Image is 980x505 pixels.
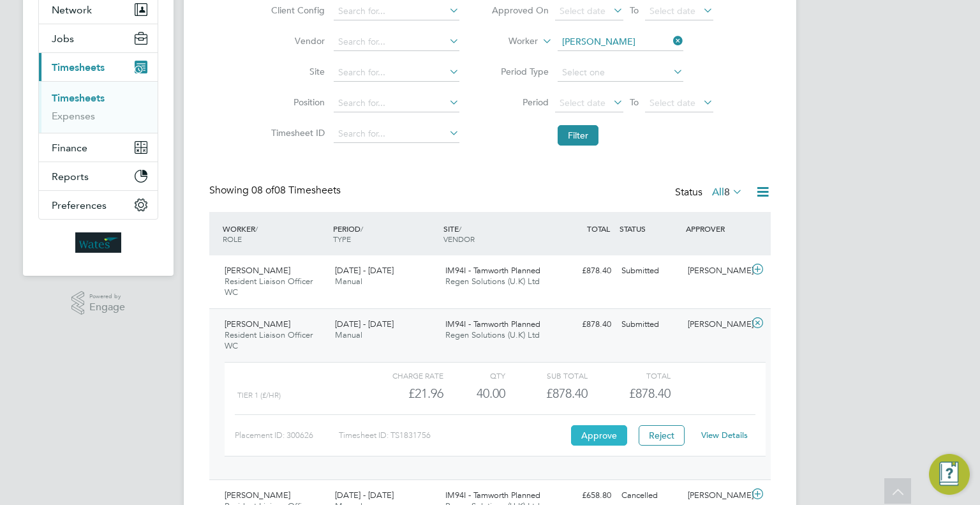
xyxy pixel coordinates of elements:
div: £21.96 [361,383,443,404]
a: Timesheets [52,92,105,104]
span: Select date [650,97,695,109]
span: ROLE [223,234,242,244]
div: £878.40 [550,260,616,282]
button: Approve [571,425,627,446]
span: Regen Solutions (U.K) Ltd [445,329,540,340]
input: Select one [558,64,683,82]
div: [PERSON_NAME] [683,260,749,282]
div: Showing [209,184,343,197]
span: [DATE] - [DATE] [335,490,394,501]
div: 40.00 [443,383,505,404]
button: Filter [558,125,598,146]
span: / [459,223,461,234]
div: Status [675,184,745,202]
button: Engage Resource Center [929,454,970,495]
span: IM94I - Tamworth Planned [445,319,540,329]
span: Tier 1 (£/HR) [237,391,281,400]
span: VENDOR [443,234,475,244]
span: / [360,223,363,234]
span: 08 Timesheets [251,184,341,197]
span: Finance [52,142,87,154]
span: / [255,223,258,234]
span: Select date [650,5,695,17]
label: Vendor [267,35,325,47]
div: Total [588,368,670,383]
span: [PERSON_NAME] [225,265,290,276]
button: Preferences [39,191,158,219]
div: Placement ID: 300626 [235,425,339,446]
div: QTY [443,368,505,383]
div: Submitted [616,314,683,335]
div: Charge rate [361,368,443,383]
span: [PERSON_NAME] [225,319,290,329]
span: To [626,2,642,19]
span: [DATE] - [DATE] [335,265,394,276]
span: 8 [724,186,730,199]
label: Position [267,96,325,108]
span: IM94I - Tamworth Planned [445,265,540,276]
span: To [626,94,642,110]
div: SITE [440,217,551,250]
span: Powered by [89,291,125,302]
button: Reject [639,425,685,446]
span: Select date [560,5,605,17]
div: Timesheets [39,81,158,133]
div: WORKER [219,217,330,250]
div: Submitted [616,260,683,282]
a: Go to home page [38,232,158,253]
button: Jobs [39,24,158,52]
label: Client Config [267,4,325,16]
span: Regen Solutions (U.K) Ltd [445,276,540,287]
a: View Details [701,430,748,441]
span: TYPE [333,234,351,244]
input: Search for... [334,64,459,82]
span: Select date [560,97,605,109]
span: Resident Liaison Officer WC [225,276,313,298]
button: Reports [39,162,158,190]
span: IM94I - Tamworth Planned [445,490,540,501]
span: Manual [335,329,362,340]
label: Period [491,96,549,108]
input: Search for... [334,3,459,20]
a: Powered byEngage [71,291,126,315]
span: Reports [52,170,89,183]
input: Search for... [334,33,459,51]
span: Jobs [52,33,74,45]
label: Approved On [491,4,549,16]
img: wates-logo-retina.png [75,232,121,253]
a: Expenses [52,110,95,122]
button: Timesheets [39,53,158,81]
div: STATUS [616,217,683,240]
span: [PERSON_NAME] [225,490,290,501]
div: £878.40 [550,314,616,335]
div: PERIOD [330,217,440,250]
input: Search for... [334,125,459,143]
div: Timesheet ID: TS1831756 [339,425,568,446]
span: Resident Liaison Officer WC [225,329,313,351]
span: Engage [89,302,125,313]
label: Timesheet ID [267,127,325,139]
span: Manual [335,276,362,287]
label: Worker [480,35,538,48]
label: Period Type [491,66,549,77]
span: [DATE] - [DATE] [335,319,394,329]
input: Search for... [558,33,683,51]
span: Preferences [52,199,107,211]
div: £878.40 [505,383,588,404]
label: All [712,186,743,199]
span: 08 of [251,184,274,197]
div: Sub Total [505,368,588,383]
div: APPROVER [683,217,749,240]
span: Timesheets [52,61,105,73]
button: Finance [39,133,158,162]
div: [PERSON_NAME] [683,314,749,335]
input: Search for... [334,94,459,112]
label: Site [267,66,325,77]
span: £878.40 [629,386,671,401]
span: Network [52,4,92,16]
span: TOTAL [587,223,610,234]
